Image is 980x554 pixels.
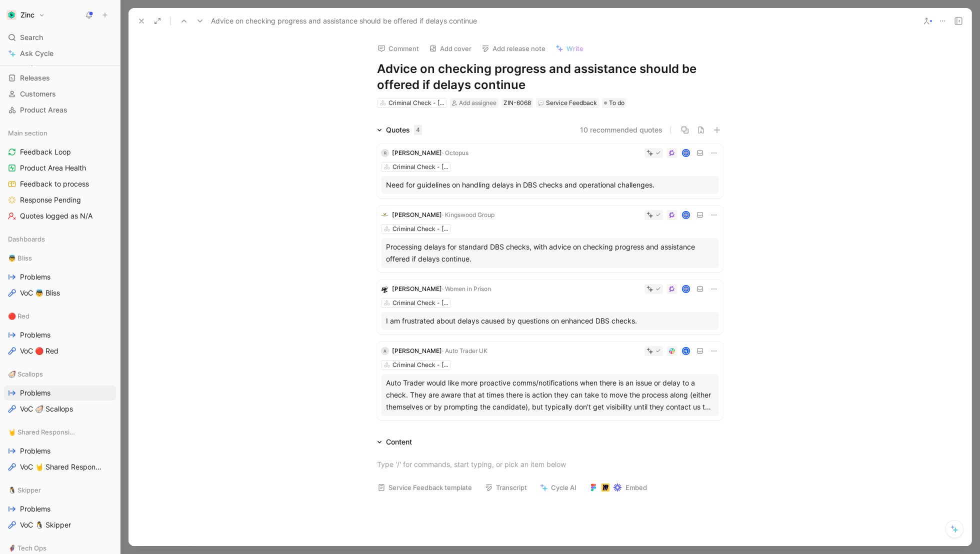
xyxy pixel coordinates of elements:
[4,482,116,532] div: 🐧 SkipperProblemsVoC 🐧 Skipper
[373,124,426,136] div: Quotes4
[4,250,116,300] div: 👼 BlissProblemsVoC 👼 Bliss
[4,501,116,516] a: Problems
[392,162,448,172] div: Criminal Check - [GEOGRAPHIC_DATA] & Wales (DBS)
[386,124,422,136] div: Quotes
[392,224,448,234] div: Criminal Check - [GEOGRAPHIC_DATA] & Wales (DBS)
[536,98,599,108] div: 💬Service Feedback
[4,160,116,175] a: Product Area Health
[20,179,89,189] span: Feedback to process
[535,480,581,494] button: Cycle AI
[20,330,50,340] span: Problems
[424,41,476,55] button: Add cover
[4,208,116,223] a: Quotes logged as N/A
[386,436,412,448] div: Content
[503,98,531,108] div: ZIN-6068
[4,424,116,474] div: 🤘 Shared ResponsibilityProblemsVoC 🤘 Shared Responsibility
[4,482,116,497] div: 🐧 Skipper
[392,149,442,156] span: [PERSON_NAME]
[8,128,47,138] span: Main section
[20,73,50,83] span: Releases
[4,308,116,358] div: 🔴 RedProblemsVoC 🔴 Red
[4,269,116,284] a: Problems
[8,369,43,379] span: 🦪 Scallops
[4,424,116,439] div: 🤘 Shared Responsibility
[683,149,689,156] img: avatar
[683,347,689,354] div: N
[4,343,116,358] a: VoC 🔴 Red
[4,443,116,458] a: Problems
[20,47,53,59] span: Ask Cycle
[609,98,624,108] span: To do
[4,102,116,117] a: Product Areas
[4,231,116,246] div: Dashboards
[4,46,116,61] a: Ask Cycle
[477,41,550,55] button: Add release note
[20,446,50,456] span: Problems
[585,480,651,494] button: Embed
[602,98,626,108] div: To do
[538,98,597,108] div: Service Feedback
[20,31,43,43] span: Search
[386,377,714,413] div: Auto Trader would like more proactive comms/notifications when there is an issue or delay to a ch...
[386,179,714,191] div: Need for guidelines on handling delays in DBS checks and operational challenges.
[20,89,56,99] span: Customers
[6,10,16,20] img: Zinc
[20,462,103,472] span: VoC 🤘 Shared Responsibility
[442,347,487,354] span: · Auto Trader UK
[442,211,494,218] span: · Kingswood Group
[4,459,116,474] a: VoC 🤘 Shared Responsibility
[4,70,116,85] a: Releases
[8,485,41,495] span: 🐧 Skipper
[4,385,116,400] a: Problems
[8,234,45,244] span: Dashboards
[20,163,86,173] span: Product Area Health
[381,285,389,293] img: logo
[381,149,389,157] div: R
[20,195,81,205] span: Response Pending
[4,250,116,265] div: 👼 Bliss
[392,211,442,218] span: [PERSON_NAME]
[392,285,442,292] span: [PERSON_NAME]
[8,543,46,553] span: 🦸 Tech Ops
[683,211,689,218] img: avatar
[20,272,50,282] span: Problems
[20,147,71,157] span: Feedback Loop
[480,480,531,494] button: Transcript
[538,100,544,106] img: 💬
[4,366,116,381] div: 🦪 Scallops
[20,288,60,298] span: VoC 👼 Bliss
[4,327,116,342] a: Problems
[381,211,389,219] img: logo
[4,125,116,140] div: Main section
[388,98,444,108] div: Criminal Check - [GEOGRAPHIC_DATA] & Wales (DBS)
[8,311,29,321] span: 🔴 Red
[20,346,58,356] span: VoC 🔴 Red
[4,30,116,45] div: Search
[20,10,34,19] h1: Zinc
[414,125,422,135] div: 4
[20,105,67,115] span: Product Areas
[4,308,116,323] div: 🔴 Red
[20,504,50,514] span: Problems
[4,231,116,249] div: Dashboards
[4,366,116,416] div: 🦪 ScallopsProblemsVoC 🦪 Scallops
[8,427,76,437] span: 🤘 Shared Responsibility
[4,401,116,416] a: VoC 🦪 Scallops
[4,86,116,101] a: Customers
[459,99,496,106] span: Add assignee
[442,149,468,156] span: · Octopus
[392,347,442,354] span: [PERSON_NAME]
[392,298,448,308] div: Criminal Check - [GEOGRAPHIC_DATA] & Wales (DBS)
[211,15,477,27] span: Advice on checking progress and assistance should be offered if delays continue
[8,253,32,263] span: 👼 Bliss
[373,480,476,494] button: Service Feedback template
[580,124,662,136] button: 10 recommended quotes
[4,192,116,207] a: Response Pending
[4,125,116,223] div: Main sectionFeedback LoopProduct Area HealthFeedback to processResponse PendingQuotes logged as N/A
[386,241,714,265] div: Processing delays for standard DBS checks, with advice on checking progress and assistance offere...
[20,388,50,398] span: Problems
[386,315,714,327] div: I am frustrated about delays caused by questions on enhanced DBS checks.
[377,61,723,93] h1: Advice on checking progress and assistance should be offered if delays continue
[4,285,116,300] a: VoC 👼 Bliss
[551,41,588,55] button: Write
